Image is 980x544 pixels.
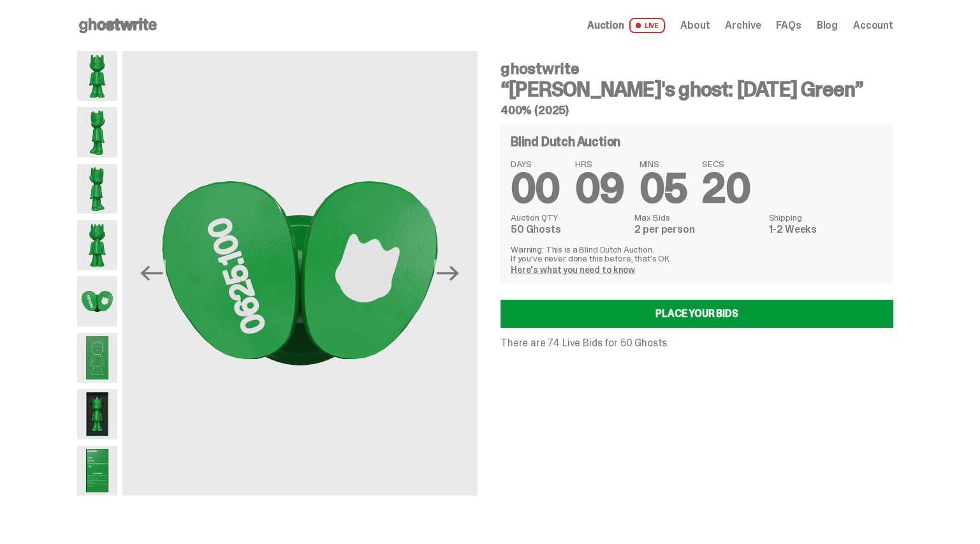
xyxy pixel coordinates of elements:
[634,224,761,235] dd: 2 per person
[77,220,117,270] img: Schrodinger_Green_Hero_6.png
[122,51,478,496] img: Schrodinger_Green_Hero_7.png
[640,159,687,168] span: MINS
[511,264,635,276] a: Here's what you need to know
[769,213,883,222] dt: Shipping
[511,162,560,215] span: 00
[575,162,624,215] span: 09
[511,224,627,235] dd: 50 Ghosts
[501,338,893,348] p: There are 74 Live Bids for 50 Ghosts.
[629,18,666,33] span: LIVE
[575,159,624,168] span: HRS
[680,20,710,31] a: About
[634,213,761,222] dt: Max Bids
[77,276,117,326] img: Schrodinger_Green_Hero_7.png
[77,51,117,101] img: Schrodinger_Green_Hero_1.png
[587,18,665,33] a: Auction LIVE
[501,61,893,77] h4: ghostwrite
[817,20,838,31] a: Blog
[511,245,883,263] p: Warning: This is a Blind Dutch Auction. If you’ve never done this before, that’s OK.
[501,300,893,328] a: Place your Bids
[77,446,117,496] img: Schrodinger_Green_Hero_12.png
[434,260,462,288] button: Next
[769,224,883,235] dd: 1-2 Weeks
[587,20,624,31] span: Auction
[138,260,166,288] button: Previous
[77,333,117,383] img: Schrodinger_Green_Hero_9.png
[77,107,117,157] img: Schrodinger_Green_Hero_2.png
[776,20,801,31] a: FAQs
[77,389,117,439] img: Schrodinger_Green_Hero_13.png
[511,213,627,222] dt: Auction QTY
[501,105,893,116] h5: 400% (2025)
[77,164,117,214] img: Schrodinger_Green_Hero_3.png
[511,135,620,148] h4: Blind Dutch Auction
[702,162,750,215] span: 20
[511,159,560,168] span: DAYS
[702,159,750,168] span: SECS
[640,162,687,215] span: 05
[853,20,893,31] a: Account
[725,20,761,31] a: Archive
[501,79,893,99] h3: “[PERSON_NAME]'s ghost: [DATE] Green”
